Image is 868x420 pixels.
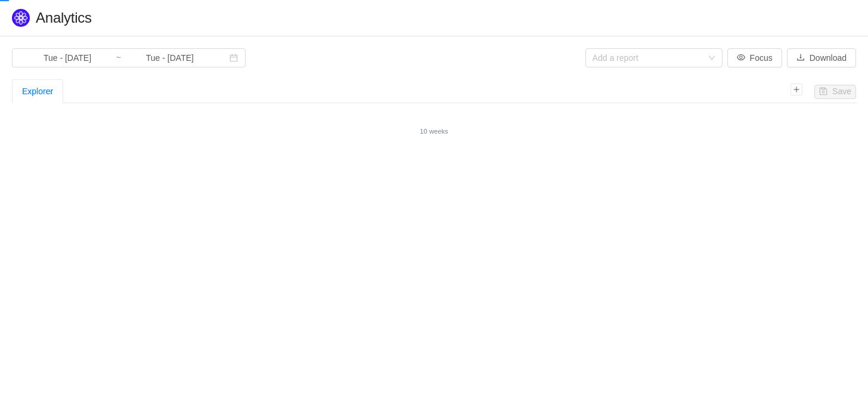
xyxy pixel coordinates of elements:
[122,51,218,64] input: End date
[22,80,53,103] div: Explorer
[814,85,856,99] button: icon: saveSave
[727,48,782,67] button: icon: eyeFocus
[787,48,856,67] button: icon: downloadDownload
[19,51,116,64] input: Start date
[36,10,92,26] span: Analytics
[12,9,30,27] img: Quantify
[420,128,448,135] small: 10 weeks
[708,54,715,63] i: icon: down
[593,52,702,64] div: Add a report
[790,84,802,95] i: icon: plus
[230,54,238,62] i: icon: calendar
